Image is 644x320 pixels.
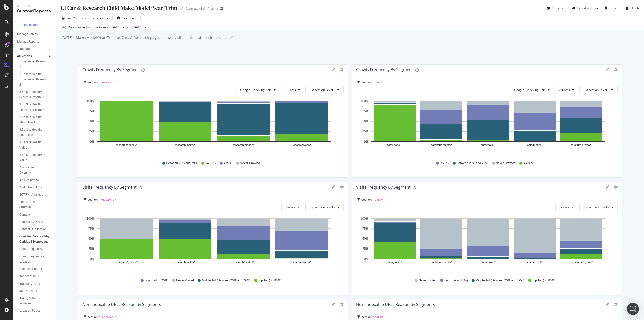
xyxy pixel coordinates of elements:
button: By: section Level 2 [305,86,344,94]
button: All bots [281,86,304,94]
span: vs Prev. Period [85,16,104,20]
button: Google [555,203,578,211]
button: Export [603,4,620,12]
span: = [372,315,374,319]
svg: A chart. [356,98,616,156]
text: 75% [362,227,368,230]
text: research/year/* [292,143,311,146]
div: Crawls Frequency By Segmentgeargearsection = cars/*Google - Indexing BotsAll botsBy: section Leve... [352,64,622,178]
a: JS Rendering [19,288,52,294]
div: Content [19,212,30,217]
div: A chart. [82,98,342,156]
div: gear [340,68,344,72]
div: Crawls Frequency By Segment [356,67,413,72]
div: + Create Report [17,22,38,28]
button: [DATE] [131,24,148,30]
button: Google [281,203,304,211]
i: Edit report name [230,36,233,39]
text: cars/[none]/* [387,261,403,264]
span: Middle Tail (Between 20% and 79%) [202,278,250,283]
span: Google [286,205,296,209]
div: Core Web Vitals - Why CarMax & Homepage [19,234,50,244]
a: Crawl Frequency [19,246,52,252]
text: research/make/* [175,261,195,264]
a: Custom Report 1 [19,266,52,272]
span: = [372,80,374,84]
button: By: section Level 2 [579,86,618,94]
a: Manage Reports [17,39,52,44]
div: Carmax Main Project [186,6,218,11]
div: Open Intercom Messenger [627,303,639,315]
div: Crawls Frequency By Segment [82,67,139,72]
div: Location Pages [19,308,41,313]
text: 100% [360,217,368,220]
div: 1.1 Car & Research Child Make/Model/Year/Trim [60,4,177,12]
span: = [98,315,100,319]
a: All Reports [17,54,47,59]
text: 0% [364,257,369,261]
div: Botify - New Structure [19,199,47,210]
text: research/model/* [233,143,254,146]
a: Location Pages [19,308,52,313]
a: Templates [17,46,47,52]
span: By: section Level 2 [310,205,335,209]
text: 50% [88,237,94,240]
span: = [372,197,374,202]
text: cars/four-facets/* [431,261,452,264]
span: Never Crawled [240,161,260,165]
span: Top Tail (>= 80%) [532,278,555,283]
div: Crawls Frequency By Segmentgeargearsection = research/*Google - Indexing BotsAll botsBy: section ... [78,64,348,178]
div: BOTIFY - Analysis [19,192,43,197]
a: 3.3a Site Health: Experience - Research 1 [19,54,52,69]
text: cars/trim-or-year/* [571,261,593,264]
a: Core Web Vitals - Why CarMax & Homepage [19,234,52,244]
text: 0% [364,140,369,144]
svg: A chart. [82,215,342,274]
div: Internal Linking [19,281,40,286]
div: gear [340,185,344,189]
span: Long Tail (< 20%) [145,278,168,283]
div: JS Rendering [19,288,37,294]
a: 3.6b Site Health: Value [19,152,52,163]
div: A chart. [356,215,616,274]
div: 3.5a Site Health: ShopFlow 1 [19,115,48,125]
div: arrow-right-arrow-left [220,7,223,10]
text: research/[none]/* [116,143,137,146]
div: 3.4a Site Health: Search & Rescue 1 [19,89,49,100]
div: Reports [17,4,52,8]
div: 3.5b Site Health: ShopFlow 2 [19,127,48,138]
span: section [361,315,372,319]
div: Content Duplication [19,227,47,232]
text: 0% [90,140,95,144]
span: cars/* [375,80,384,84]
span: Last 28 Days [67,16,85,20]
div: Audit- New URLs [19,185,42,190]
a: Impact of SEO [19,274,52,279]
div: Crawl Frequency [19,246,42,252]
span: Segments [122,16,136,20]
span: Long Tail (< 20%) [444,278,468,283]
i: Edit report name [180,6,184,10]
span: section [88,80,98,84]
a: BOTIFY - Analysis [19,192,52,197]
div: 3.3a Site Health: Experience - Research 1 [19,54,49,69]
text: 100% [87,99,94,103]
div: Visits Frequency By Segmentgeargearsection = research/*GoogleBy: section Level 2A chart.Long Tail... [78,182,348,295]
span: By: section Level 2 [310,88,335,92]
span: Top Tail (>= 80%) [258,278,281,283]
a: 3.3b Site Health: Experience - Research 2 [19,72,52,87]
a: Anchor Text Diversity [19,165,52,175]
button: Segments [115,14,138,22]
button: Last 28 DaysvsPrev. Period [60,14,110,22]
div: 3.4b Site Health: Search & Rescue 2 [19,102,49,113]
div: Articles Review [19,177,39,183]
a: Internal Linking [19,281,52,286]
div: Manage Tables [17,32,38,37]
text: 50% [88,120,94,123]
a: 3.5a Site Health: ShopFlow 1 [19,115,52,125]
span: Between 20% and 79% [457,161,488,165]
a: Content by Depth [19,219,52,225]
span: section [88,315,98,319]
a: Audit- New URLs [19,185,52,190]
